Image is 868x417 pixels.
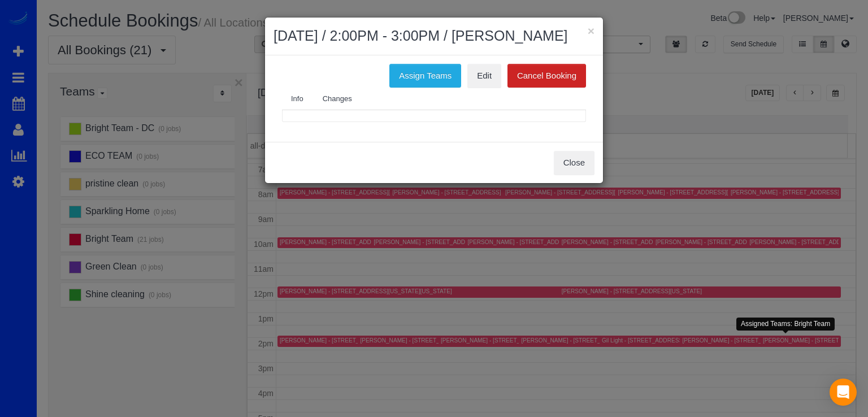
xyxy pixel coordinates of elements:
div: Assigned Teams: Bright Team [736,318,835,331]
span: Changes [323,94,352,103]
div: Open Intercom Messenger [830,379,857,406]
span: Info [291,94,303,103]
a: Edit [467,64,501,88]
button: Assign Teams [389,64,461,88]
button: × [588,25,594,37]
button: Close [554,151,594,175]
a: Changes [314,88,361,111]
a: Info [282,88,313,111]
h2: [DATE] / 2:00PM - 3:00PM / [PERSON_NAME] [274,26,594,46]
button: Cancel Booking [507,64,586,88]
